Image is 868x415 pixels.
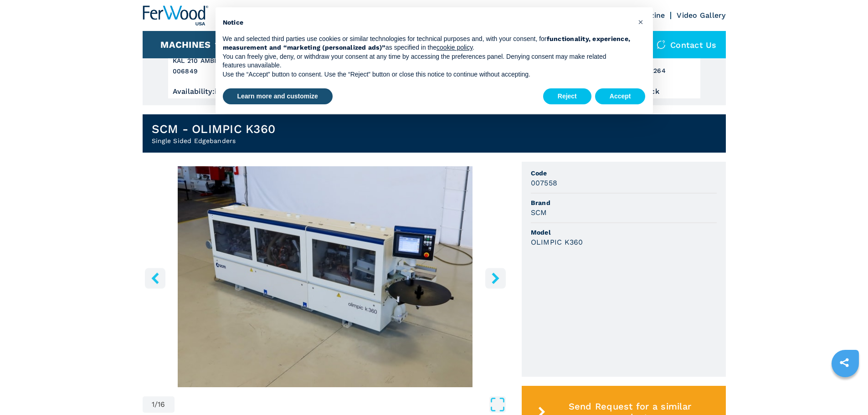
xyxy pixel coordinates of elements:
[152,122,276,136] h1: SCM - OLIMPIC K360
[531,237,583,247] h3: OLIMPIC K360
[223,88,333,105] button: Learn more and customize
[173,89,280,94] div: Availability : in stock
[158,401,165,408] span: 16
[437,44,473,51] a: cookie policy
[531,207,547,218] h3: SCM
[531,198,717,207] span: Brand
[143,5,208,26] img: Ferwood
[647,31,726,58] div: Contact us
[531,169,717,178] span: Code
[543,88,591,105] button: Reject
[152,136,276,145] h2: Single Sided Edgebanders
[223,18,631,27] h2: Notice
[173,45,280,77] h3: HOMAG KAL 210 AMBITION 2264 006849
[223,35,631,51] strong: functionality, experience, measurement and “marketing (personalized ads)”
[223,52,631,70] p: You can freely give, deny, or withdraw your consent at any time by accessing the preferences pane...
[152,401,154,408] span: 1
[531,228,717,237] span: Model
[531,178,558,188] h3: 007558
[177,396,506,413] button: Open Fullscreen
[143,166,508,387] img: Single Sided Edgebanders SCM OLIMPIC K360
[657,40,666,49] img: Contact us
[223,35,631,52] p: We and selected third parties use cookies or similar technologies for technical purposes and, wit...
[485,268,506,288] button: right-button
[145,268,165,288] button: left-button
[677,11,725,20] a: Video Gallery
[833,351,856,374] a: sharethis
[223,70,631,79] p: Use the “Accept” button to consent. Use the “Reject” button or close this notice to continue with...
[143,166,508,387] div: Go to Slide 1
[634,15,648,29] button: Close this notice
[595,88,646,105] button: Accept
[829,374,861,408] iframe: Chat
[638,16,643,27] span: ×
[160,39,211,50] button: Machines
[154,401,158,408] span: /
